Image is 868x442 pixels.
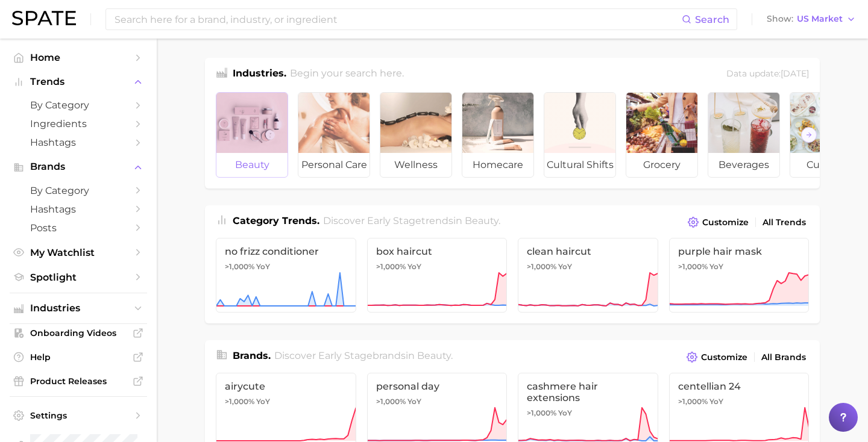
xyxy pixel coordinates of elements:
span: YoY [709,262,723,272]
a: beauty [216,92,288,178]
span: Search [695,14,729,25]
a: Home [10,48,147,67]
span: YoY [558,408,572,418]
span: YoY [256,397,270,406]
span: >1,000% [376,262,406,271]
a: Hashtags [10,133,147,152]
span: >1,000% [225,397,254,406]
a: homecare [462,92,534,178]
span: Trends [30,76,127,87]
span: Discover Early Stage trends in . [323,215,500,226]
a: box haircut>1,000% YoY [367,238,508,313]
a: Settings [10,406,147,425]
span: personal care [298,153,370,177]
span: >1,000% [527,262,556,271]
span: Industries [30,303,127,314]
span: My Watchlist [30,247,127,258]
a: beverages [708,92,780,178]
span: beauty [417,350,451,361]
span: All Trends [763,217,806,228]
a: Ingredients [10,114,147,133]
a: cultural shifts [544,92,616,178]
span: YoY [407,397,421,406]
span: Brands . [233,350,271,361]
a: wellness [380,92,452,178]
span: centellian 24 [678,381,800,392]
span: YoY [256,262,270,272]
span: All Brands [761,352,806,363]
span: box haircut [376,246,498,257]
span: Ingredients [30,118,127,129]
span: >1,000% [225,262,254,271]
a: Help [10,348,147,366]
span: Brands [30,161,127,172]
button: ShowUS Market [764,11,859,27]
span: Help [30,352,127,363]
span: purple hair mask [678,246,800,257]
a: clean haircut>1,000% YoY [518,238,658,313]
span: >1,000% [678,397,708,406]
a: Posts [10,219,147,237]
a: Onboarding Videos [10,324,147,342]
span: personal day [376,381,498,392]
span: >1,000% [678,262,708,271]
a: by Category [10,181,147,200]
div: Data update: [DATE] [726,66,809,82]
span: beauty [465,215,498,226]
span: Onboarding Videos [30,328,127,338]
span: no frizz conditioner [225,246,347,257]
button: Scroll Right [801,127,817,143]
span: grocery [626,153,697,177]
span: YoY [558,262,572,272]
span: beverages [708,153,779,177]
button: Industries [10,299,147,317]
span: Spotlight [30,272,127,283]
input: Search here for a brand, industry, or ingredient [113,9,682,30]
button: Brands [10,158,147,176]
a: All Trends [759,214,809,231]
span: beauty [216,153,288,177]
a: All Brands [758,349,809,366]
a: personal care [298,92,370,178]
span: >1,000% [527,408,556,417]
span: Customize [702,217,749,228]
span: Home [30,52,127,63]
span: by Category [30,99,127,111]
span: Settings [30,410,127,421]
span: Category Trends . [233,215,319,226]
span: >1,000% [376,397,406,406]
a: Spotlight [10,268,147,287]
span: homecare [462,153,533,177]
span: Show [767,16,793,22]
span: clean haircut [527,246,649,257]
button: Customize [684,349,750,366]
button: Customize [685,214,752,231]
a: Hashtags [10,200,147,219]
span: Product Releases [30,376,127,387]
a: purple hair mask>1,000% YoY [669,238,810,313]
h1: Industries. [233,66,286,82]
span: Hashtags [30,137,127,148]
span: Discover Early Stage brands in . [274,350,453,361]
a: no frizz conditioner>1,000% YoY [216,238,356,313]
span: Hashtags [30,204,127,215]
img: SPATE [12,11,76,25]
a: My Watchlist [10,243,147,262]
button: Trends [10,73,147,91]
span: culinary [790,153,861,177]
span: Posts [30,222,127,234]
span: by Category [30,185,127,196]
span: YoY [709,397,723,406]
a: Product Releases [10,372,147,390]
span: cultural shifts [544,153,615,177]
a: culinary [790,92,862,178]
span: US Market [797,16,843,22]
span: airycute [225,381,347,392]
a: by Category [10,96,147,114]
span: Customize [701,352,747,363]
span: wellness [380,153,451,177]
span: cashmere hair extensions [527,381,649,403]
h2: Begin your search here. [290,66,404,82]
a: grocery [626,92,698,178]
span: YoY [407,262,421,272]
